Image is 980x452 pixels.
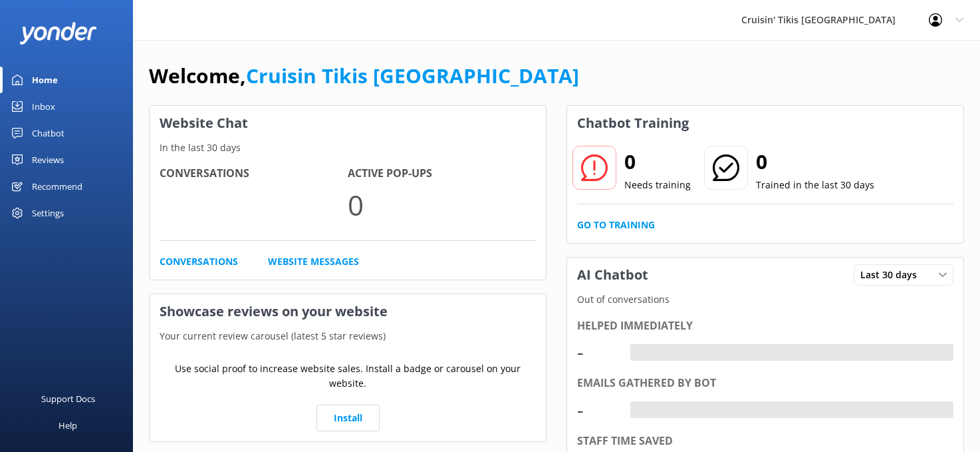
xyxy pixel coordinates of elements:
[32,93,55,120] div: Inbox
[316,405,380,431] a: Install
[577,336,617,368] div: -
[268,254,359,269] a: Website Messages
[567,292,963,307] p: Out of conversations
[32,173,82,200] div: Recommend
[160,254,238,269] a: Conversations
[756,146,874,178] h2: 0
[577,218,655,232] a: Go to Training
[577,318,953,335] div: Helped immediately
[32,146,64,173] div: Reviews
[860,268,925,282] span: Last 30 days
[32,120,64,146] div: Chatbot
[20,22,96,44] img: yonder-white-logo.png
[630,344,640,361] div: -
[567,258,658,292] h3: AI Chatbot
[150,140,546,155] p: In the last 30 days
[150,106,546,140] h3: Website Chat
[59,412,77,439] div: Help
[246,62,579,89] a: Cruisin Tikis [GEOGRAPHIC_DATA]
[348,182,536,227] p: 0
[348,165,536,182] h4: Active Pop-ups
[624,178,691,192] p: Needs training
[756,178,874,192] p: Trained in the last 30 days
[577,394,617,426] div: -
[150,294,546,329] h3: Showcase reviews on your website
[624,146,691,178] h2: 0
[160,361,536,391] p: Use social proof to increase website sales. Install a badge or carousel on your website.
[577,375,953,392] div: Emails gathered by bot
[150,329,546,343] p: Your current review carousel (latest 5 star reviews)
[577,433,953,450] div: Staff time saved
[630,401,640,419] div: -
[160,165,348,182] h4: Conversations
[32,67,58,93] div: Home
[41,385,95,412] div: Support Docs
[32,200,64,226] div: Settings
[567,106,699,140] h3: Chatbot Training
[149,60,579,92] h1: Welcome,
